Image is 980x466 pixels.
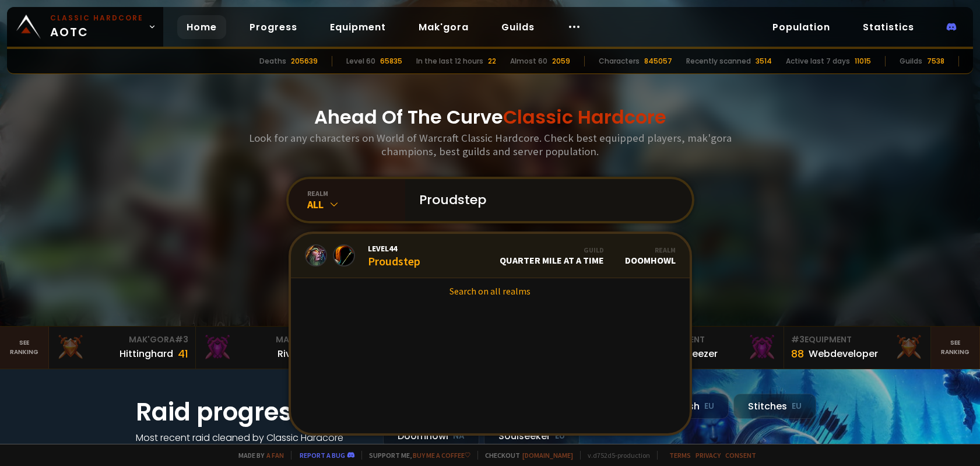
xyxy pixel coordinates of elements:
[291,234,690,278] a: Level44ProudstepGuildQuarter Mile At A TimeRealmDoomhowl
[307,198,405,211] div: All
[413,451,470,460] a: Buy me a coffee
[725,451,756,460] a: Consent
[625,246,676,266] div: Doomhowl
[321,15,395,39] a: Equipment
[900,56,922,66] div: Guilds
[416,56,483,66] div: In the last 12 hours
[599,56,640,66] div: Characters
[733,394,816,419] div: Stitches
[696,451,721,460] a: Privacy
[784,327,931,369] a: #3Equipment88Webdeveloper
[500,246,604,266] div: Quarter Mile At A Time
[203,334,335,346] div: Mak'Gora
[136,430,369,460] h4: Most recent raid cleaned by Classic Hardcore guilds
[368,243,420,268] div: Proudstep
[307,189,405,198] div: realm
[686,56,751,66] div: Recently scanned
[931,327,980,369] a: Seeranking
[791,346,804,362] div: 88
[412,179,678,221] input: Search a character...
[368,243,420,254] span: Level 44
[380,56,402,66] div: 65835
[503,104,666,130] span: Classic Hardcore
[361,451,470,460] span: Support me,
[175,334,188,345] span: # 3
[240,15,307,39] a: Progress
[278,346,314,361] div: Rivench
[453,430,465,442] small: NA
[637,327,784,369] a: #2Equipment88Notafreezer
[791,334,923,346] div: Equipment
[196,327,343,369] a: Mak'Gora#2Rivench100
[231,451,284,460] span: Made by
[809,346,878,361] div: Webdeveloper
[177,15,226,39] a: Home
[522,451,573,460] a: [DOMAIN_NAME]
[644,56,672,66] div: 845057
[580,451,650,460] span: v. d752d5 - production
[792,401,802,412] small: EU
[314,103,666,131] h1: Ahead Of The Curve
[56,334,188,346] div: Mak'Gora
[763,15,840,39] a: Population
[50,13,143,41] span: AOTC
[669,451,691,460] a: Terms
[300,451,345,460] a: Report a bug
[555,430,565,442] small: EU
[178,346,188,362] div: 41
[791,334,805,345] span: # 3
[756,56,772,66] div: 3514
[510,56,547,66] div: Almost 60
[7,7,163,47] a: Classic HardcoreAOTC
[552,56,570,66] div: 2059
[409,15,478,39] a: Mak'gora
[136,394,369,430] h1: Raid progress
[477,451,573,460] span: Checkout
[266,451,284,460] a: a fan
[855,56,871,66] div: 11015
[49,327,196,369] a: Mak'Gora#3Hittinghard41
[259,56,286,66] div: Deaths
[786,56,850,66] div: Active last 7 days
[488,56,496,66] div: 22
[644,334,777,346] div: Equipment
[346,56,375,66] div: Level 60
[120,346,173,361] div: Hittinghard
[625,246,676,254] div: Realm
[927,56,944,66] div: 7538
[853,15,923,39] a: Statistics
[50,13,143,23] small: Classic Hardcore
[291,278,690,304] a: Search on all realms
[383,423,479,449] div: Doomhowl
[244,131,736,158] h3: Look for any characters on World of Warcraft Classic Hardcore. Check best equipped players, mak'g...
[704,401,714,412] small: EU
[492,15,544,39] a: Guilds
[291,56,318,66] div: 205639
[484,423,579,449] div: Soulseeker
[500,246,604,254] div: Guild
